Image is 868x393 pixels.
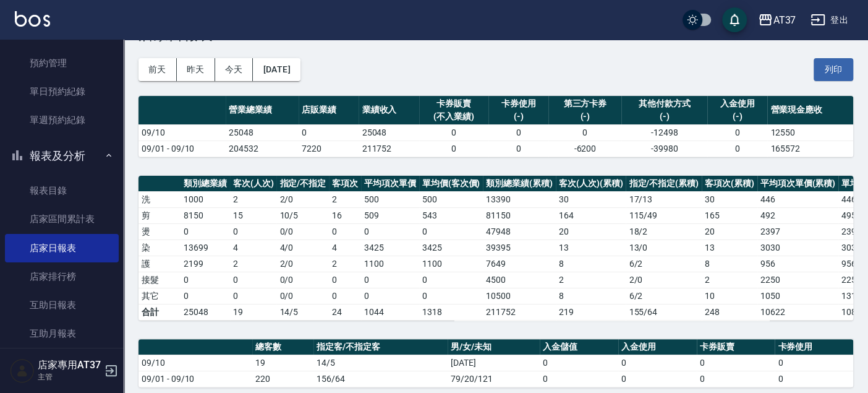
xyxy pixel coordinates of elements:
[5,234,119,262] a: 店家日報表
[556,272,626,288] td: 2
[5,106,119,134] a: 單週預約紀錄
[361,207,419,223] td: 509
[697,355,775,371] td: 0
[230,256,277,272] td: 2
[138,96,853,157] table: a dense table
[361,304,419,320] td: 1044
[488,124,548,140] td: 0
[230,288,277,304] td: 0
[253,58,300,81] button: [DATE]
[5,49,119,77] a: 預約管理
[138,272,181,288] td: 接髮
[483,191,556,207] td: 13390
[697,339,775,355] th: 卡券販賣
[773,12,796,28] div: AT37
[230,240,277,256] td: 4
[276,176,329,192] th: 指定/不指定
[448,339,540,355] th: 男/女/未知
[15,11,50,27] img: Logo
[181,207,230,223] td: 8150
[757,207,839,223] td: 492
[419,272,483,288] td: 0
[329,256,361,272] td: 2
[5,205,119,233] a: 店家區間累計表
[702,223,757,240] td: 20
[5,140,119,172] button: 報表及分析
[540,371,618,387] td: 0
[361,288,419,304] td: 0
[767,140,853,157] td: 165572
[276,240,329,256] td: 4 / 0
[230,191,277,207] td: 2
[710,97,764,110] div: 入金使用
[419,207,483,223] td: 543
[722,7,747,32] button: save
[138,288,181,304] td: 其它
[276,272,329,288] td: 0 / 0
[181,191,230,207] td: 1000
[181,223,230,240] td: 0
[329,304,361,320] td: 24
[491,97,545,110] div: 卡券使用
[556,256,626,272] td: 8
[230,304,277,320] td: 19
[5,176,119,205] a: 報表目錄
[138,140,226,157] td: 09/01 - 09/10
[181,240,230,256] td: 13699
[540,355,618,371] td: 0
[299,96,359,125] th: 店販業績
[329,191,361,207] td: 2
[359,124,419,140] td: 25048
[419,140,488,157] td: 0
[626,223,702,240] td: 18 / 2
[5,77,119,106] a: 單日預約紀錄
[624,110,704,123] div: (-)
[491,110,545,123] div: (-)
[138,207,181,223] td: 剪
[276,223,329,240] td: 0 / 0
[757,223,839,240] td: 2397
[329,272,361,288] td: 0
[551,110,618,123] div: (-)
[753,7,801,33] button: AT37
[276,207,329,223] td: 10 / 5
[252,339,314,355] th: 總客數
[483,288,556,304] td: 10500
[702,207,757,223] td: 165
[329,176,361,192] th: 客項次
[276,304,329,320] td: 14/5
[626,191,702,207] td: 17 / 13
[177,58,215,81] button: 昨天
[329,240,361,256] td: 4
[313,339,448,355] th: 指定客/不指定客
[757,176,839,192] th: 平均項次單價(累積)
[226,140,299,157] td: 204532
[138,371,252,387] td: 09/01 - 09/10
[419,223,483,240] td: 0
[621,140,707,157] td: -39980
[5,319,119,348] a: 互助月報表
[626,207,702,223] td: 115 / 49
[38,359,101,371] h5: 店家專用AT37
[422,97,485,110] div: 卡券販賣
[710,110,764,123] div: (-)
[626,288,702,304] td: 6 / 2
[361,191,419,207] td: 500
[230,176,277,192] th: 客次(人次)
[618,371,697,387] td: 0
[775,339,853,355] th: 卡券使用
[757,256,839,272] td: 956
[422,110,485,123] div: (不入業績)
[361,240,419,256] td: 3425
[757,240,839,256] td: 3030
[5,262,119,291] a: 店家排行榜
[556,304,626,320] td: 219
[626,240,702,256] td: 13 / 0
[329,223,361,240] td: 0
[226,124,299,140] td: 25048
[483,176,556,192] th: 類別總業績(累積)
[276,288,329,304] td: 0 / 0
[757,191,839,207] td: 446
[697,371,775,387] td: 0
[359,140,419,157] td: 211752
